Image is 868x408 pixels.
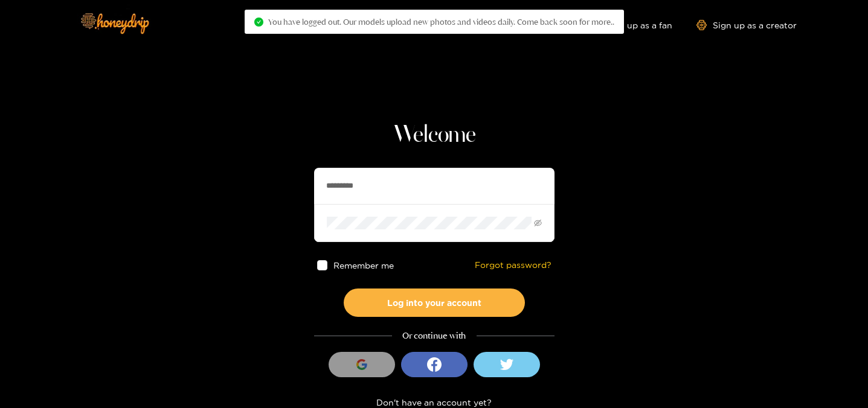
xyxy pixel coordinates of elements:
button: Log into your account [344,288,525,317]
span: check-circle [254,18,263,27]
div: Or continue with [314,329,555,343]
a: Sign up as a fan [590,20,672,30]
a: Sign up as a creator [696,20,797,30]
span: Remember me [333,261,393,270]
span: You have logged out. Our models upload new photos and videos daily. Come back soon for more.. [268,17,614,27]
a: Forgot password? [475,260,551,270]
h1: Welcome [314,121,555,150]
span: eye-invisible [534,219,542,227]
